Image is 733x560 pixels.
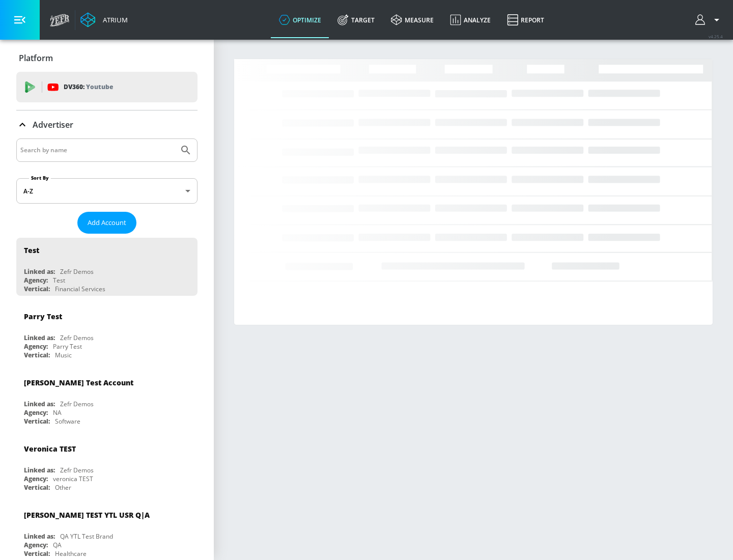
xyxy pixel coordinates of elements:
[60,333,94,342] div: Zefr Demos
[16,436,198,494] div: Veronica TESTLinked as:Zefr DemosAgency:veronica TESTVertical:Other
[60,466,94,474] div: Zefr Demos
[53,474,93,483] div: veronica TEST
[99,15,128,24] div: Atrium
[16,304,198,362] div: Parry TestLinked as:Zefr DemosAgency:Parry TestVertical:Music
[53,342,82,351] div: Parry Test
[33,119,73,130] p: Advertiser
[16,238,198,296] div: TestLinked as:Zefr DemosAgency:TestVertical:Financial Services
[709,34,723,39] span: v 4.25.4
[24,351,50,359] div: Vertical:
[24,541,48,549] div: Agency:
[53,276,65,285] div: Test
[60,532,113,541] div: QA YTL Test Brand
[53,541,62,549] div: QA
[16,370,198,428] div: [PERSON_NAME] Test AccountLinked as:Zefr DemosAgency:NAVertical:Software
[24,483,50,492] div: Vertical:
[499,2,552,38] a: Report
[24,285,50,293] div: Vertical:
[86,81,113,92] p: Youtube
[55,351,72,359] div: Music
[24,444,76,454] div: Veronica TEST
[442,2,499,38] a: Analyze
[329,2,383,38] a: Target
[77,212,136,234] button: Add Account
[24,245,39,255] div: Test
[24,510,150,520] div: [PERSON_NAME] TEST YTL USR Q|A
[16,110,198,139] div: Advertiser
[55,285,105,293] div: Financial Services
[29,175,51,181] label: Sort By
[64,81,113,93] p: DV360:
[271,2,329,38] a: optimize
[20,144,175,157] input: Search by name
[383,2,442,38] a: measure
[24,378,133,387] div: [PERSON_NAME] Test Account
[24,342,48,351] div: Agency:
[53,408,62,417] div: NA
[16,44,198,72] div: Platform
[24,312,62,321] div: Parry Test
[19,52,53,64] p: Platform
[60,267,94,276] div: Zefr Demos
[24,333,55,342] div: Linked as:
[60,400,94,408] div: Zefr Demos
[24,474,48,483] div: Agency:
[88,217,126,229] span: Add Account
[24,549,50,558] div: Vertical:
[24,267,55,276] div: Linked as:
[24,466,55,474] div: Linked as:
[16,72,198,102] div: DV360: Youtube
[24,408,48,417] div: Agency:
[24,276,48,285] div: Agency:
[16,178,198,204] div: A-Z
[55,549,87,558] div: Healthcare
[24,532,55,541] div: Linked as:
[80,12,128,27] a: Atrium
[55,417,80,426] div: Software
[55,483,71,492] div: Other
[24,400,55,408] div: Linked as:
[24,417,50,426] div: Vertical:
